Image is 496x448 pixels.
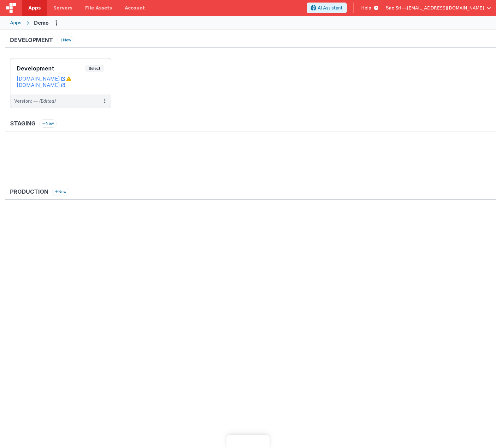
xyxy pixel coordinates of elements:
h3: Development [17,65,85,72]
button: Sac Srl — [EMAIL_ADDRESS][DOMAIN_NAME] [386,5,491,11]
button: Options [51,18,61,28]
span: Servers [53,5,72,11]
button: New [52,188,69,196]
span: (Edited) [39,98,56,104]
span: Apps [28,5,41,11]
button: New [39,119,57,128]
button: AI Assistant [307,3,347,13]
div: Demo [34,19,49,27]
iframe: Marker.io feedback button [227,435,270,448]
h3: Production [10,189,48,195]
h3: Staging [10,120,36,127]
h3: Development [10,37,53,43]
a: [DOMAIN_NAME] [17,82,65,88]
button: New [57,36,74,44]
span: Select [85,65,104,72]
div: Apps [10,20,21,26]
span: AI Assistant [318,5,343,11]
span: Help [361,5,371,11]
span: [EMAIL_ADDRESS][DOMAIN_NAME] [407,5,484,11]
span: File Assets [85,5,112,11]
span: Sac Srl — [386,5,407,11]
a: [DOMAIN_NAME] [17,76,65,82]
div: Version: — [14,98,56,104]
